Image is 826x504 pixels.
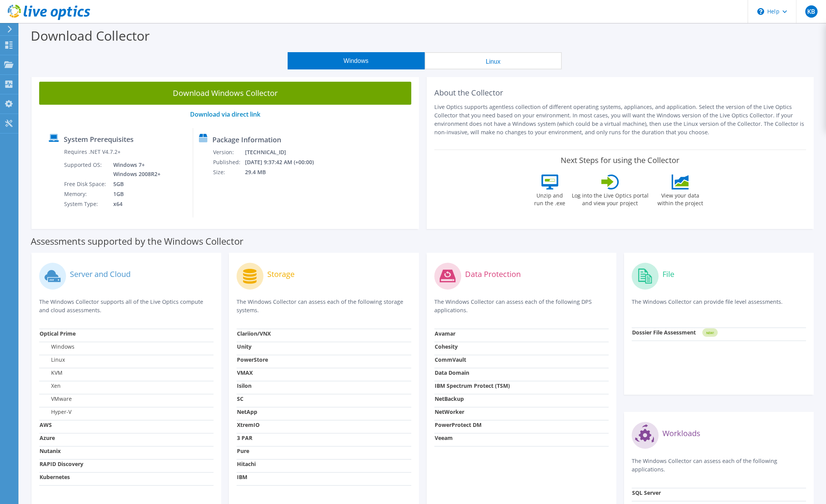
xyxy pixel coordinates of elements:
strong: AWS [40,421,52,428]
strong: Hitachi [237,460,256,468]
p: The Windows Collector can provide file level assessments. [632,298,806,313]
strong: Unity [237,343,252,350]
td: Version: [213,147,245,157]
strong: Optical Prime [40,330,76,337]
td: Memory: [64,189,108,199]
a: Download Windows Collector [39,82,411,105]
strong: Dossier File Assessment [632,329,696,336]
strong: CommVault [435,356,466,363]
strong: Kubernetes [40,473,70,481]
label: KVM [40,369,63,377]
label: Storage [267,270,295,278]
p: Live Optics supports agentless collection of different operating systems, appliances, and applica... [434,103,806,137]
strong: VMAX [237,369,253,376]
label: Data Protection [465,270,521,278]
td: System Type: [64,199,108,209]
strong: Avamar [435,330,455,337]
strong: Isilon [237,382,252,389]
p: The Windows Collector can assess each of the following DPS applications. [434,298,609,315]
strong: Clariion/VNX [237,330,271,337]
td: 29.4 MB [245,167,324,177]
td: Size: [213,167,245,177]
label: VMware [40,395,72,403]
strong: PowerStore [237,356,268,363]
strong: SQL Server [632,489,661,496]
label: Next Steps for using the Collector [561,156,679,165]
td: Published: [213,157,245,167]
strong: Veeam [435,434,453,441]
button: Windows [288,52,425,69]
strong: Cohesity [435,343,458,350]
strong: IBM Spectrum Protect (TSM) [435,382,510,389]
label: Workloads [662,430,700,437]
label: View your data within the project [653,189,708,207]
label: Windows [40,343,74,351]
strong: NetBackup [435,395,464,402]
label: Unzip and run the .exe [532,189,568,207]
label: Download Collector [31,27,150,44]
label: Server and Cloud [70,270,131,278]
tspan: NEW! [706,331,713,335]
td: [TECHNICAL_ID] [245,147,324,157]
strong: PowerProtect DM [435,421,482,428]
strong: SC [237,395,243,402]
h2: About the Collector [434,88,806,97]
label: Assessments supported by the Windows Collector [31,237,243,245]
p: The Windows Collector can assess each of the following applications. [632,457,806,474]
label: Requires .NET V4.7.2+ [64,148,121,156]
strong: 3 PAR [237,434,252,441]
strong: IBM [237,473,247,481]
a: Download via direct link [190,110,260,119]
p: The Windows Collector supports all of the Live Optics compute and cloud assessments. [39,298,214,315]
strong: Azure [40,434,55,441]
svg: \n [757,8,764,15]
label: Xen [40,382,61,390]
button: Linux [425,52,562,69]
label: Hyper-V [40,408,71,416]
strong: XtremIO [237,421,260,428]
td: Free Disk Space: [64,179,108,189]
label: Linux [40,356,65,364]
strong: Pure [237,447,249,455]
strong: RAPID Discovery [40,460,83,468]
strong: Nutanix [40,447,61,455]
strong: Data Domain [435,369,469,376]
label: File [662,270,674,278]
td: [DATE] 9:37:42 AM (+00:00) [245,157,324,167]
td: Windows 7+ Windows 2008R2+ [108,160,162,179]
label: System Prerequisites [64,135,134,143]
label: Log into the Live Optics portal and view your project [571,189,649,207]
td: 5GB [108,179,162,189]
strong: NetApp [237,408,257,415]
span: KB [805,5,818,18]
strong: NetWorker [435,408,464,415]
td: 1GB [108,189,162,199]
p: The Windows Collector can assess each of the following storage systems. [237,298,411,315]
label: Package Information [212,136,281,143]
td: x64 [108,199,162,209]
td: Supported OS: [64,160,108,179]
